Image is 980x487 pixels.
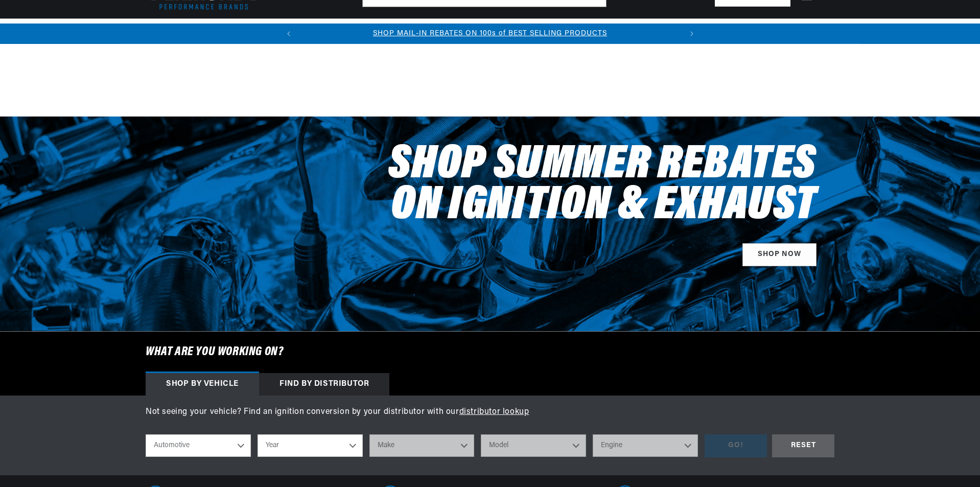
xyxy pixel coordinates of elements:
div: RESET [772,434,834,457]
a: SHOP MAIL-IN REBATES ON 100s of BEST SELLING PRODUCTS [373,30,607,37]
summary: Ignition Conversions [146,19,228,43]
button: Translation missing: en.sections.announcements.next_announcement [682,24,702,44]
select: Engine [593,434,698,457]
summary: Battery Products [501,19,575,43]
h2: Shop Summer Rebates on Ignition & Exhaust [388,145,816,227]
summary: Product Support [773,19,834,43]
div: Find by Distributor [259,373,389,396]
div: 1 of 2 [299,28,682,39]
h6: What are you working on? [120,332,860,373]
summary: Headers, Exhausts & Components [313,19,442,43]
div: Announcement [299,28,682,39]
select: Ride Type [146,434,251,457]
p: Not seeing your vehicle? Find an ignition conversion by your distributor with our [146,406,834,419]
a: distributor lookup [459,408,529,416]
summary: Motorcycle [647,19,701,43]
select: Make [369,434,475,457]
button: Translation missing: en.sections.announcements.previous_announcement [278,24,299,44]
select: Model [481,434,586,457]
div: Shop by vehicle [146,373,259,396]
a: SHOP NOW [742,243,816,266]
select: Year [258,434,363,457]
slideshow-component: Translation missing: en.sections.announcements.announcement_bar [120,24,860,44]
summary: Coils & Distributors [228,19,313,43]
summary: Engine Swaps [442,19,501,43]
summary: Spark Plug Wires [575,19,648,43]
